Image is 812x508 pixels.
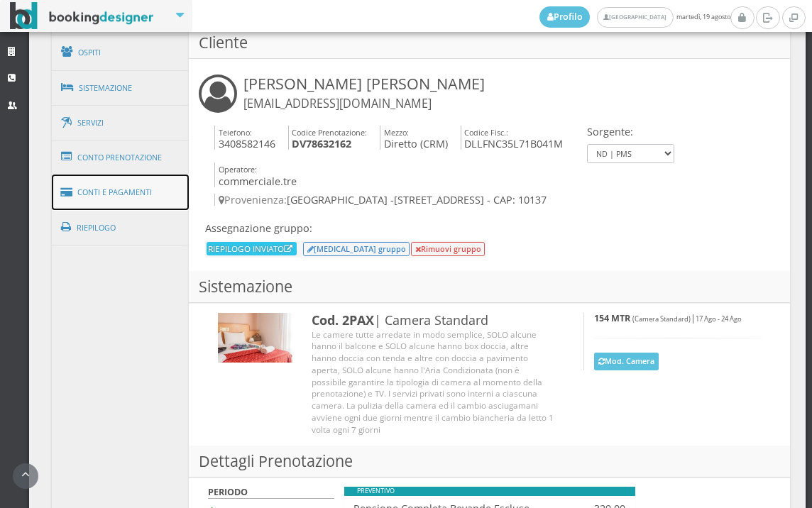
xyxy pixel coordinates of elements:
[696,314,742,324] small: 17 Ago - 24 Ago
[539,6,730,28] span: martedì, 19 agosto
[189,271,790,303] h3: Sistemazione
[632,314,691,324] small: (Camera Standard)
[312,313,555,328] h3: | Camera Standard
[10,2,154,30] img: BookingDesigner.com
[214,162,297,187] h4: commerciale.tre
[219,164,257,175] small: Operatore:
[594,353,659,370] button: Mod. Camera
[461,126,564,150] h4: DLLFNC35L71B041M
[208,243,295,254] a: RIEPILOGO INVIATO
[52,105,190,141] a: Servizi
[243,96,432,111] small: [EMAIL_ADDRESS][DOMAIN_NAME]
[52,139,190,176] a: Conto Prenotazione
[243,74,485,111] h3: [PERSON_NAME] [PERSON_NAME]
[303,242,410,256] button: [MEDICAL_DATA] gruppo
[384,127,409,138] small: Mezzo:
[587,126,674,138] h4: Sorgente:
[597,7,673,28] a: [GEOGRAPHIC_DATA]
[594,312,630,324] b: 154 MTR
[464,127,508,138] small: Codice Fisc.:
[218,313,292,363] img: 94d20aea80f911ec9e3902899e52ea48.jpg
[189,27,790,59] h3: Cliente
[292,137,351,150] b: DV78632162
[52,209,190,246] a: Riepilogo
[219,127,252,138] small: Telefono:
[205,222,486,234] h4: Assegnazione gruppo:
[52,34,190,71] a: Ospiti
[594,313,762,324] h5: |
[189,446,790,477] h3: Dettagli Prenotazione
[539,6,591,28] a: Profilo
[52,70,190,106] a: Sistemazione
[312,311,374,328] b: Cod. 2PAX
[214,126,275,150] h4: 3408582146
[219,193,287,206] span: Provenienza:
[344,487,635,496] div: PREVENTIVO
[214,194,583,206] h4: [GEOGRAPHIC_DATA] -
[292,127,367,138] small: Codice Prenotazione:
[312,328,555,435] div: Le camere tutte arredate in modo semplice, SOLO alcune hanno il balcone e SOLO alcune hanno box d...
[394,193,484,206] span: [STREET_ADDRESS]
[380,126,448,150] h4: Diretto (CRM)
[411,242,485,256] button: Rimuovi gruppo
[52,175,190,211] a: Conti e Pagamenti
[487,193,547,206] span: - CAP: 10137
[208,486,248,498] b: PERIODO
